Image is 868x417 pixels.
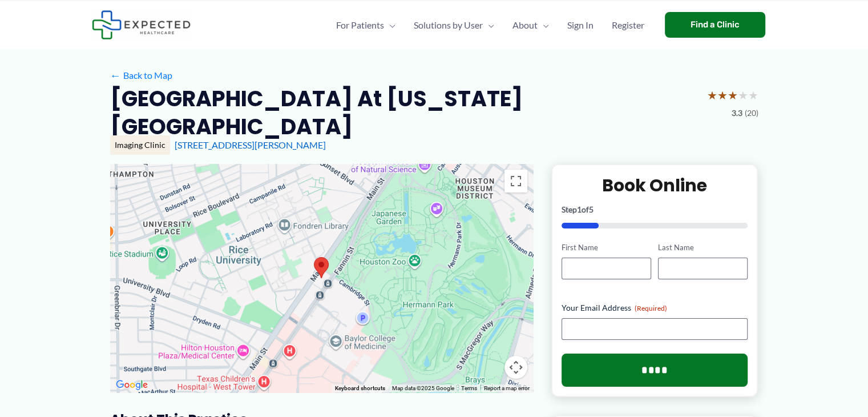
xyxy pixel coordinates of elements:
[558,5,603,45] a: Sign In
[748,85,758,106] span: ★
[538,5,549,45] span: Menu Toggle
[728,85,738,106] span: ★
[589,205,594,214] span: 5
[504,356,527,379] button: Map camera controls
[113,378,151,392] a: Open this area in Google Maps (opens a new window)
[92,10,191,39] img: Expected Healthcare Logo - side, dark font, small
[603,5,653,45] a: Register
[392,385,454,391] span: Map data ©2025 Google
[738,85,748,106] span: ★
[567,5,594,45] span: Sign In
[461,385,477,391] a: Terms (opens in new tab)
[658,242,748,253] label: Last Name
[113,378,151,392] img: Google
[335,384,385,392] button: Keyboard shortcuts
[483,5,494,45] span: Menu Toggle
[562,242,651,253] label: First Name
[732,106,742,121] span: 3.3
[562,174,748,197] h2: Book Online
[503,5,558,45] a: AboutMenu Toggle
[336,5,384,45] span: For Patients
[562,302,748,314] label: Your Email Address
[512,5,538,45] span: About
[327,5,405,45] a: For PatientsMenu Toggle
[665,12,765,38] a: Find a Clinic
[384,5,395,45] span: Menu Toggle
[110,85,698,141] h2: [GEOGRAPHIC_DATA] at [US_STATE][GEOGRAPHIC_DATA]
[717,85,728,106] span: ★
[562,206,748,214] p: Step of
[110,67,172,84] a: ←Back to Map
[110,135,170,155] div: Imaging Clinic
[612,5,644,45] span: Register
[484,385,530,391] a: Report a map error
[405,5,503,45] a: Solutions by UserMenu Toggle
[504,170,527,193] button: Toggle fullscreen view
[327,5,653,45] nav: Primary Site Navigation
[110,70,121,81] span: ←
[707,85,717,106] span: ★
[175,139,326,150] a: [STREET_ADDRESS][PERSON_NAME]
[414,5,483,45] span: Solutions by User
[745,106,758,121] span: (20)
[577,205,582,214] span: 1
[635,304,667,312] span: (Required)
